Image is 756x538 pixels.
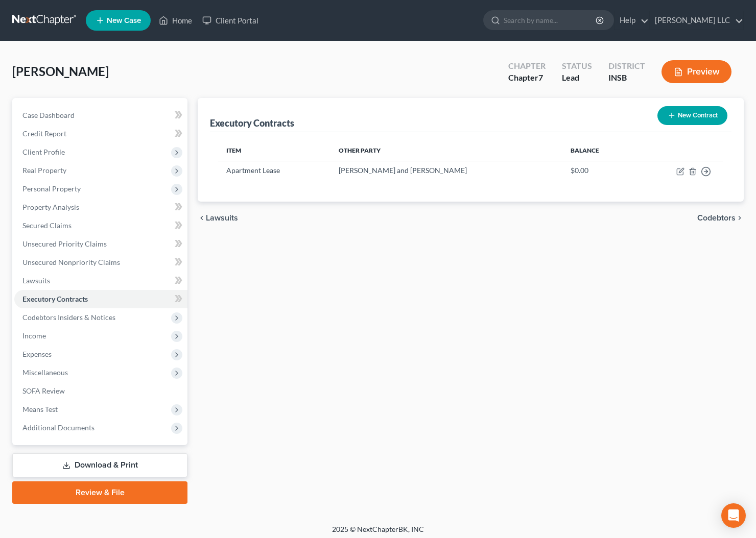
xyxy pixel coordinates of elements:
a: Credit Report [14,125,187,143]
a: Help [615,11,649,30]
td: $0.00 [562,161,634,181]
span: Personal Property [22,184,81,193]
div: INSB [608,72,645,84]
a: Client Portal [197,11,264,30]
div: Chapter [508,60,546,72]
i: chevron_left [198,214,206,222]
a: Home [154,11,197,30]
span: Income [22,331,46,340]
a: Unsecured Nonpriority Claims [14,253,187,272]
a: Review & File [12,481,187,504]
div: Open Intercom Messenger [721,503,746,528]
a: Lawsuits [14,272,187,290]
div: Executory Contracts [210,117,294,129]
th: Balance [562,140,634,161]
input: Search by name... [504,11,597,30]
div: District [608,60,645,72]
span: Executory Contracts [22,295,88,303]
i: chevron_right [736,214,744,222]
div: Chapter [508,72,546,84]
span: SOFA Review [22,386,65,395]
span: Unsecured Priority Claims [22,239,107,248]
th: Other Party [330,140,562,161]
td: Apartment Lease [218,161,330,181]
a: [PERSON_NAME] LLC [650,11,743,30]
button: New Contract [657,106,727,125]
span: Credit Report [22,129,66,138]
span: Client Profile [22,148,65,156]
span: Additional Documents [22,423,94,432]
a: SOFA Review [14,382,187,400]
span: Secured Claims [22,221,72,230]
span: Property Analysis [22,203,79,211]
span: [PERSON_NAME] [12,64,109,79]
div: Lead [562,72,592,84]
a: Unsecured Priority Claims [14,235,187,253]
td: [PERSON_NAME] and [PERSON_NAME] [330,161,562,181]
a: Secured Claims [14,216,187,235]
button: Preview [661,60,731,83]
span: Lawsuits [22,276,50,285]
button: Codebtors chevron_right [697,214,744,222]
div: Status [562,60,592,72]
a: Property Analysis [14,198,187,216]
button: chevron_left Lawsuits [198,214,238,222]
a: Executory Contracts [14,290,187,308]
span: New Case [107,17,141,25]
span: Miscellaneous [22,368,68,377]
th: Item [218,140,330,161]
span: Codebtors [697,214,736,222]
span: 7 [538,72,543,82]
span: Real Property [22,166,66,175]
a: Case Dashboard [14,106,187,125]
span: Lawsuits [206,214,238,222]
span: Case Dashboard [22,111,75,119]
span: Expenses [22,350,52,358]
span: Means Test [22,405,58,413]
span: Unsecured Nonpriority Claims [22,258,120,266]
a: Download & Print [12,453,187,477]
span: Codebtors Insiders & Notices [22,313,115,322]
